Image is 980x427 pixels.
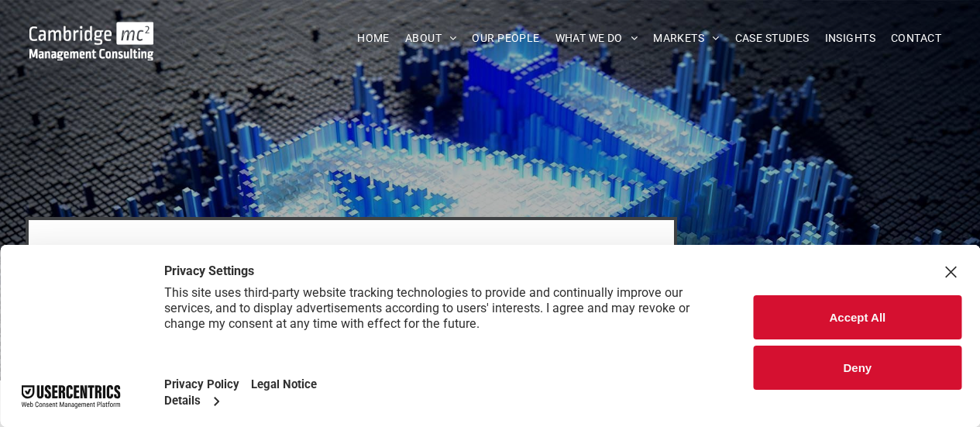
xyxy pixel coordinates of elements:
a: CASE STUDIES [727,26,817,50]
a: INSIGHTS [817,26,883,50]
a: CONTACT [883,26,949,50]
a: OUR PEOPLE [464,26,547,50]
a: HOME [349,26,397,50]
a: MARKETS [645,26,727,50]
a: WHAT WE DO [548,26,646,50]
a: ABOUT [397,26,465,50]
h1: How to Successfully Integrate AI into Your Contract Lifecycle Management [67,242,635,350]
img: Go to Homepage [29,22,154,60]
